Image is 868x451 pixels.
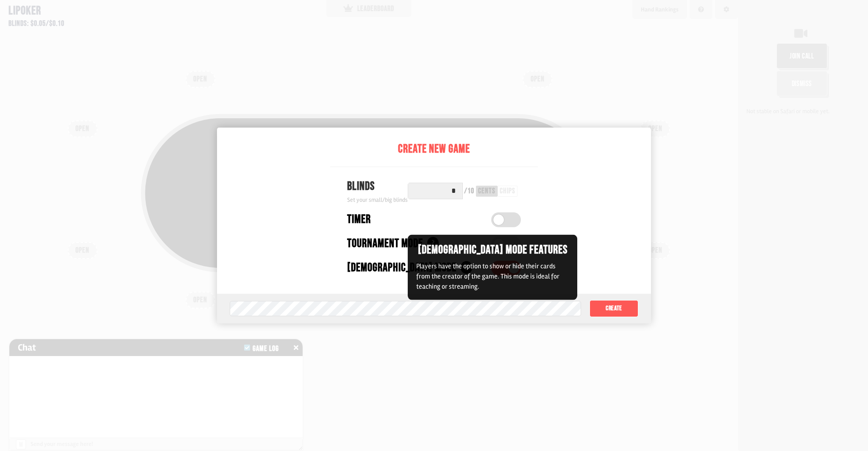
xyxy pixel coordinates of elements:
div: Tournament Mode [347,235,423,253]
div: Players have the option to show or hide their cards from the creator of the game. This mode is id... [416,261,569,292]
div: cents [478,187,495,195]
div: Blinds [347,178,408,195]
div: [DEMOGRAPHIC_DATA] Mode Features [414,241,571,259]
div: Set your small/big blinds [347,195,408,204]
div: Timer [347,211,371,228]
div: chips [500,187,515,195]
div: [DEMOGRAPHIC_DATA] Mode [347,259,456,277]
div: / 10 [464,187,474,195]
div: Create New Game [330,140,538,158]
button: Create [590,300,638,317]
